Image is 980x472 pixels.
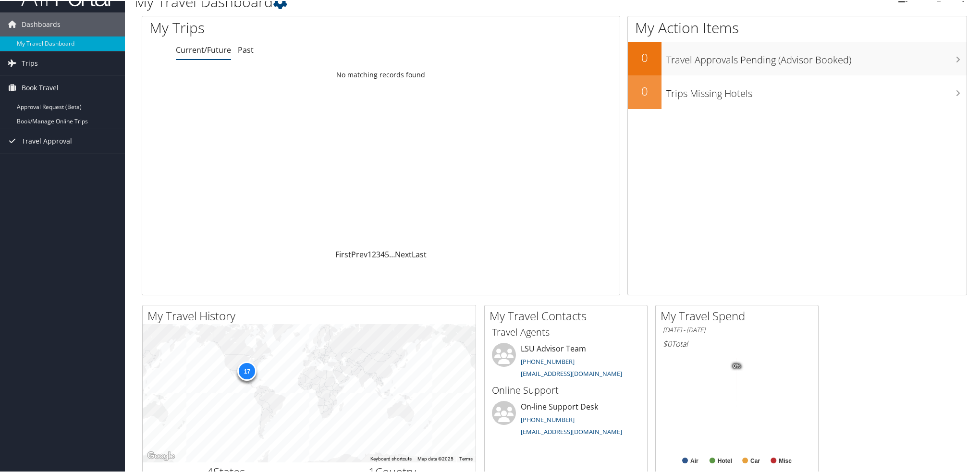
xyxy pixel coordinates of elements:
a: Past [238,44,254,54]
span: Travel Approval [22,128,72,152]
a: Last [412,248,427,259]
span: Trips [22,50,38,74]
a: Current/Future [176,44,231,54]
a: [PHONE_NUMBER] [521,414,575,423]
text: Car [750,457,760,463]
a: Next [395,248,412,259]
a: First [335,248,351,259]
a: Prev [351,248,367,259]
h1: My Trips [149,17,414,37]
span: Book Travel [22,75,59,99]
button: Keyboard shortcuts [370,455,412,461]
li: LSU Advisor Team [487,342,645,381]
a: 4 [380,248,385,259]
a: [PHONE_NUMBER] [521,356,575,365]
h3: Trips Missing Hotels [666,81,967,99]
h3: Travel Agents [492,325,640,338]
a: Terms (opens in new tab) [459,455,473,460]
a: 5 [385,248,389,259]
li: On-line Support Desk [487,400,645,439]
h2: My Travel Spend [661,307,818,323]
text: Air [690,457,698,463]
h6: Total [663,338,811,348]
td: No matching records found [142,65,620,83]
a: 0Travel Approvals Pending (Advisor Booked) [628,41,967,74]
span: $0 [663,338,672,348]
span: … [389,248,395,259]
h6: [DATE] - [DATE] [663,325,811,334]
h2: My Travel Contacts [490,307,647,323]
a: 3 [376,248,380,259]
text: Misc [779,457,792,463]
a: 1 [367,248,372,259]
div: 17 [237,361,257,380]
h1: My Action Items [628,17,967,37]
h3: Travel Approvals Pending (Advisor Booked) [666,48,967,66]
h2: My Travel History [147,307,476,323]
a: [EMAIL_ADDRESS][DOMAIN_NAME] [521,368,622,377]
h2: 0 [628,82,661,98]
a: Open this area in Google Maps (opens a new window) [145,449,177,461]
h2: 0 [628,48,661,65]
a: 0Trips Missing Hotels [628,74,967,108]
img: Google [145,449,177,461]
a: 2 [372,248,376,259]
span: Map data ©2025 [417,455,453,460]
a: [EMAIL_ADDRESS][DOMAIN_NAME] [521,426,622,435]
text: Hotel [718,457,732,463]
span: Dashboards [22,12,61,36]
h3: Online Support [492,383,640,396]
tspan: 0% [733,363,741,368]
